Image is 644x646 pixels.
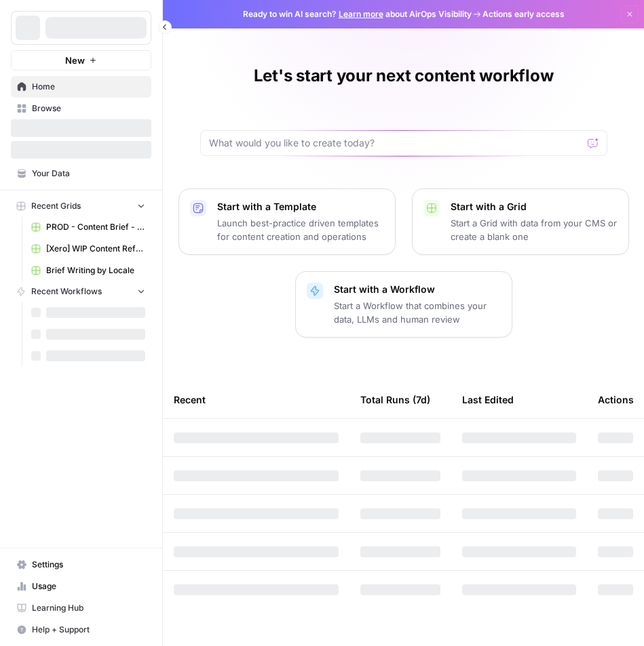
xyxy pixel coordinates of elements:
span: Learning Hub [32,602,145,614]
div: Actions [598,381,634,418]
p: Start with a Grid [451,200,618,214]
button: New [11,50,151,70]
span: Brief Writing by Locale [46,264,145,277]
button: Recent Workflows [11,281,151,302]
a: Settings [11,554,151,576]
p: Start with a Template [217,200,384,214]
span: Recent Grids [31,200,81,212]
p: Start a Workflow that combines your data, LLMs and human review [334,299,501,326]
span: Your Data [32,167,145,180]
a: [Xero] WIP Content Refresh [25,238,151,260]
p: Start a Grid with data from your CMS or create a blank one [451,216,618,243]
h1: Let's start your next content workflow [254,65,554,87]
div: Last Edited [462,381,514,418]
button: Help + Support [11,619,151,641]
p: Launch best-practice driven templates for content creation and operations [217,216,384,243]
a: Learn more [339,9,383,19]
div: Total Runs (7d) [360,381,430,418]
span: Usage [32,580,145,592]
p: Start with a Workflow [334,283,501,296]
span: [Xero] WIP Content Refresh [46,243,145,255]
a: PROD - Content Brief - CoreAcquisition [25,216,151,238]
input: What would you like to create today? [209,136,582,150]
div: Recent [174,381,339,418]
a: Learning Hub [11,597,151,619]
button: Start with a GridStart a Grid with data from your CMS or create a blank one [412,188,629,255]
span: Recent Workflows [31,285,102,298]
a: Usage [11,576,151,597]
button: Start with a WorkflowStart a Workflow that combines your data, LLMs and human review [295,271,512,338]
span: PROD - Content Brief - CoreAcquisition [46,221,145,233]
a: Home [11,76,151,98]
button: Start with a TemplateLaunch best-practice driven templates for content creation and operations [178,188,396,255]
button: Recent Grids [11,196,151,216]
span: Settings [32,559,145,571]
span: Browse [32,102,145,115]
a: Your Data [11,163,151,184]
span: Actions early access [482,8,565,20]
span: Home [32,81,145,93]
a: Brief Writing by Locale [25,260,151,281]
span: Help + Support [32,624,145,636]
a: Browse [11,98,151,119]
span: New [65,54,85,67]
span: Ready to win AI search? about AirOps Visibility [243,8,472,20]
